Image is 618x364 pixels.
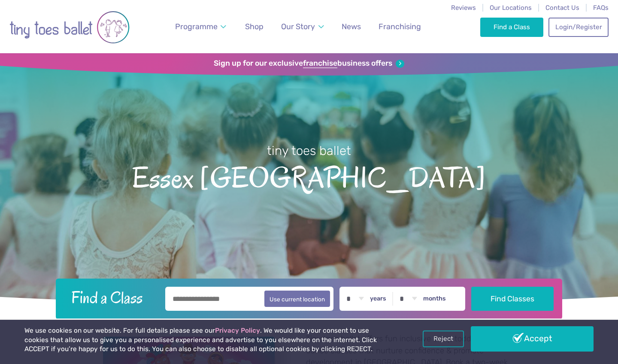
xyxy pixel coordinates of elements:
a: Our Story [277,17,328,36]
small: tiny toes ballet [267,143,351,158]
span: Shop [245,22,264,31]
img: tiny toes ballet [9,6,130,49]
a: Reject [423,331,464,347]
span: Essex [GEOGRAPHIC_DATA] [15,159,603,194]
span: News [342,22,361,31]
h2: Find a Class [64,287,160,308]
a: Contact Us [545,4,579,12]
button: Find Classes [471,287,554,311]
a: Franchising [375,17,425,36]
a: Reviews [451,4,476,12]
a: Accept [471,326,594,351]
a: FAQs [593,4,609,12]
a: Find a Class [480,18,543,36]
span: Franchising [379,22,421,31]
strong: franchise [303,59,337,68]
span: Programme [175,22,218,31]
a: Shop [241,17,267,36]
a: Privacy Policy [215,327,260,334]
a: Sign up for our exclusivefranchisebusiness offers [214,59,404,68]
label: years [370,295,386,303]
span: Our Story [281,22,315,31]
a: Our Locations [490,4,532,12]
p: We use cookies on our website. For full details please see our . We would like your consent to us... [24,326,394,354]
label: months [423,295,446,303]
a: Login/Register [548,18,609,36]
a: News [338,17,365,36]
a: Programme [171,17,230,36]
button: Use current location [264,291,330,307]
